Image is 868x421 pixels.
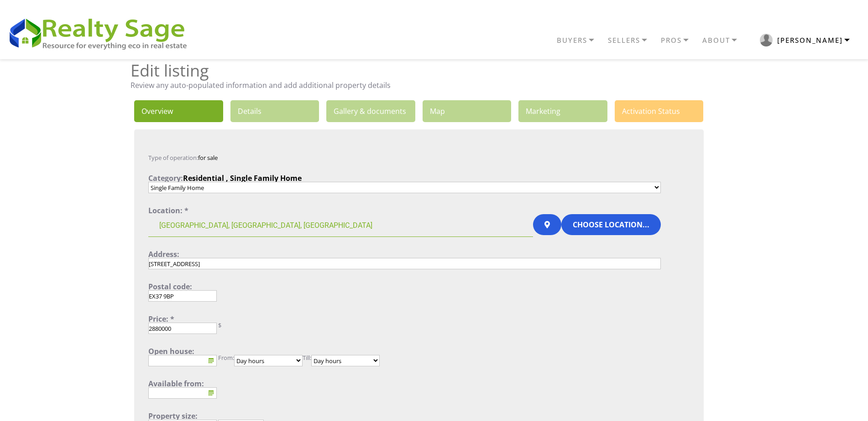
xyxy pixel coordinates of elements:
[183,173,302,183] span: Residential , Single Family Home
[131,82,391,89] label: Review any auto-populated information and add additional property details
[423,100,512,122] a: Map
[748,29,861,51] button: RS user logo [PERSON_NAME]
[198,154,218,162] span: for sale
[205,387,217,399] button: ...
[148,205,188,216] span: Location: *
[148,283,661,290] div: Postal code:
[615,100,704,122] a: Activation Status
[148,175,661,182] div: Category:
[148,251,661,258] div: Address:
[7,15,196,51] img: REALTY SAGE
[148,380,661,387] div: Available from:
[218,321,221,329] span: $
[131,59,707,82] h1: Edit listing
[659,32,700,48] a: PROS
[148,355,661,366] div: From: Till:
[326,100,415,122] a: Gallery & documents
[134,100,223,122] a: Overview
[700,32,748,48] a: ABOUT
[518,100,607,122] a: Marketing
[554,32,606,48] a: BUYERS
[148,412,661,420] div: Property size:
[561,214,661,235] button: Choose location...
[205,355,217,366] button: ...
[148,214,533,237] input: Location
[230,100,319,122] a: Details
[148,348,661,355] div: Open house:
[606,32,659,48] a: SELLERS
[148,315,661,323] div: Price: *
[760,34,773,46] img: RS user logo
[148,155,661,161] div: Type of operation:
